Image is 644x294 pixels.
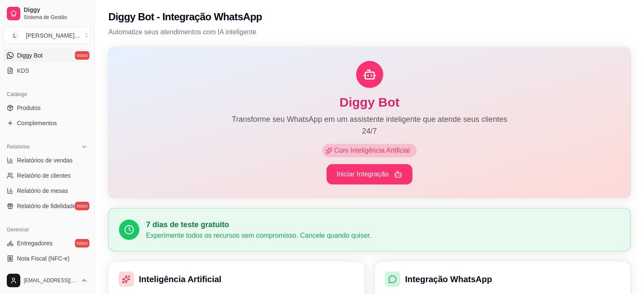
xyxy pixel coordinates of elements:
[3,223,91,236] div: Gerenciar
[24,6,88,14] span: Diggy
[3,88,91,101] div: Catálogo
[139,273,221,285] h3: Inteligência Artificial
[3,154,91,167] a: Relatórios de vendas
[17,187,68,195] span: Relatório de mesas
[146,231,620,241] p: Experimente todos os recursos sem compromisso. Cancele quando quiser.
[3,199,91,213] a: Relatório de fidelidadenovo
[24,14,88,21] span: Sistema de Gestão
[3,252,91,265] a: Nota Fiscal (NFC-e)
[3,236,91,250] a: Entregadoresnovo
[17,51,43,60] span: Diggy Bot
[3,184,91,198] a: Relatório de mesas
[17,119,57,127] span: Complementos
[122,95,617,110] h1: Diggy Bot
[17,171,71,180] span: Relatório de clientes
[146,219,620,231] h3: 7 dias de teste gratuito
[3,270,91,291] button: [EMAIL_ADDRESS][DOMAIN_NAME]
[108,10,262,24] h2: Diggy Bot - Integração WhatsApp
[108,27,630,37] p: Automatize seus atendimentos com IA inteligente
[3,49,91,62] a: Diggy Botnovo
[17,66,29,75] span: KDS
[17,254,69,263] span: Nota Fiscal (NFC-e)
[227,113,512,137] p: Transforme seu WhatsApp em um assistente inteligente que atende seus clientes 24/7
[3,3,91,24] a: DiggySistema de Gestão
[405,273,492,285] h3: Integração WhatsApp
[3,116,91,130] a: Complementos
[17,156,73,165] span: Relatórios de vendas
[3,101,91,115] a: Produtos
[332,146,413,156] span: Com Inteligência Artificial
[11,31,19,40] span: L
[24,277,77,284] span: [EMAIL_ADDRESS][DOMAIN_NAME]
[17,202,76,210] span: Relatório de fidelidade
[326,164,412,184] button: Iniciar Integração
[3,27,91,44] button: Select a team
[3,169,91,182] a: Relatório de clientes
[17,239,53,247] span: Entregadores
[7,143,30,150] span: Relatórios
[26,31,80,40] div: [PERSON_NAME] ...
[17,104,41,112] span: Produtos
[3,64,91,77] a: KDS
